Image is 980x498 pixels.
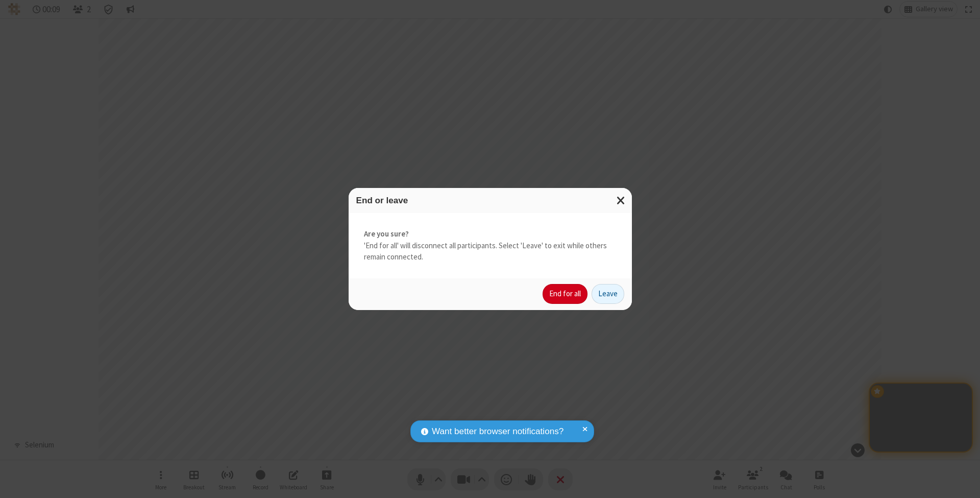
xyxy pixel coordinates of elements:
[610,188,632,213] button: Close modal
[432,425,563,438] span: Want better browser notifications?
[349,213,632,278] div: 'End for all' will disconnect all participants. Select 'Leave' to exit while others remain connec...
[356,196,624,205] h3: End or leave
[364,228,617,240] strong: Are you sure?
[592,284,624,304] button: Leave
[543,284,587,304] button: End for all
